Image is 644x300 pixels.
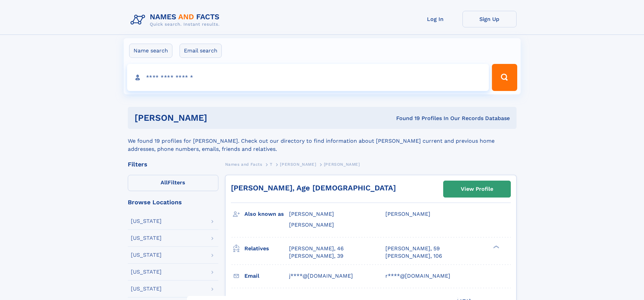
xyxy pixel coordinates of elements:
a: [PERSON_NAME] [280,160,316,168]
input: search input [127,64,489,91]
span: All [161,179,168,186]
a: View Profile [444,181,510,197]
h3: Also known as [244,208,289,220]
div: Filters [128,161,218,167]
div: ❯ [492,245,500,249]
span: [PERSON_NAME] [289,211,334,217]
a: [PERSON_NAME], 59 [385,245,440,252]
h3: Email [244,270,289,282]
span: T [270,162,272,167]
div: View Profile [461,181,493,197]
span: [PERSON_NAME] [324,162,360,167]
label: Name search [129,44,172,58]
img: Logo Names and Facts [128,11,225,29]
div: [US_STATE] [131,252,162,258]
div: [US_STATE] [131,235,162,241]
div: We found 19 profiles for [PERSON_NAME]. Check out our directory to find information about [PERSON... [128,129,517,153]
div: [US_STATE] [131,269,162,275]
a: [PERSON_NAME], Age [DEMOGRAPHIC_DATA] [231,184,396,192]
a: [PERSON_NAME], 106 [385,252,442,260]
div: Browse Locations [128,199,218,205]
span: [PERSON_NAME] [385,211,430,217]
span: [PERSON_NAME] [289,222,334,228]
label: Email search [180,44,222,58]
a: [PERSON_NAME], 39 [289,252,343,260]
button: Search Button [492,64,517,91]
a: Log In [408,11,462,27]
div: Found 19 Profiles In Our Records Database [302,115,510,122]
a: Sign Up [462,11,517,27]
h3: Relatives [244,243,289,254]
label: Filters [128,175,218,191]
a: T [270,160,272,168]
div: [US_STATE] [131,218,162,224]
div: [US_STATE] [131,286,162,292]
h1: [PERSON_NAME] [135,114,302,122]
a: [PERSON_NAME], 46 [289,245,344,252]
span: [PERSON_NAME] [280,162,316,167]
a: Names and Facts [225,160,262,168]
